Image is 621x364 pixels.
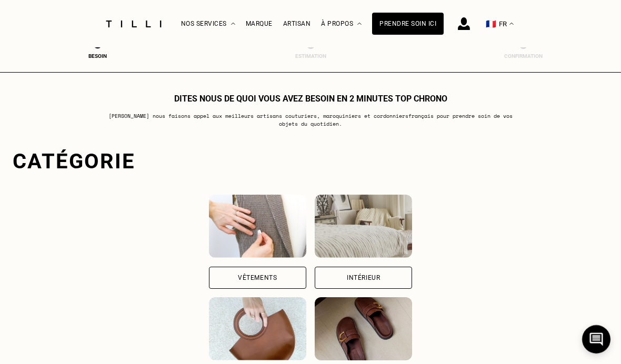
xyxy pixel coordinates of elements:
[503,53,545,59] div: Confirmation
[357,23,362,25] img: Menu déroulant à propos
[315,195,412,258] img: Intérieur
[181,1,235,47] div: Nos services
[315,297,412,360] img: Chaussures
[102,112,519,128] p: [PERSON_NAME] nous faisons appel aux meilleurs artisans couturiers , maroquiniers et cordonniers ...
[347,275,380,281] div: Intérieur
[458,17,470,30] img: icône connexion
[231,23,235,25] img: Menu déroulant
[174,94,447,104] h1: Dites nous de quoi vous avez besoin en 2 minutes top chrono
[289,53,332,59] div: Estimation
[209,195,306,258] img: Vêtements
[209,297,306,360] img: Accessoires
[13,149,608,174] div: Catégorie
[246,20,273,27] a: Marque
[372,13,444,35] a: Prendre soin ici
[77,53,119,59] div: Besoin
[480,1,519,47] button: 🇫🇷 FR
[486,19,496,29] span: 🇫🇷
[283,20,311,27] a: Artisan
[102,21,165,27] img: Logo du service de couturière Tilli
[321,1,362,47] div: À propos
[238,275,277,281] div: Vêtements
[509,23,514,25] img: menu déroulant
